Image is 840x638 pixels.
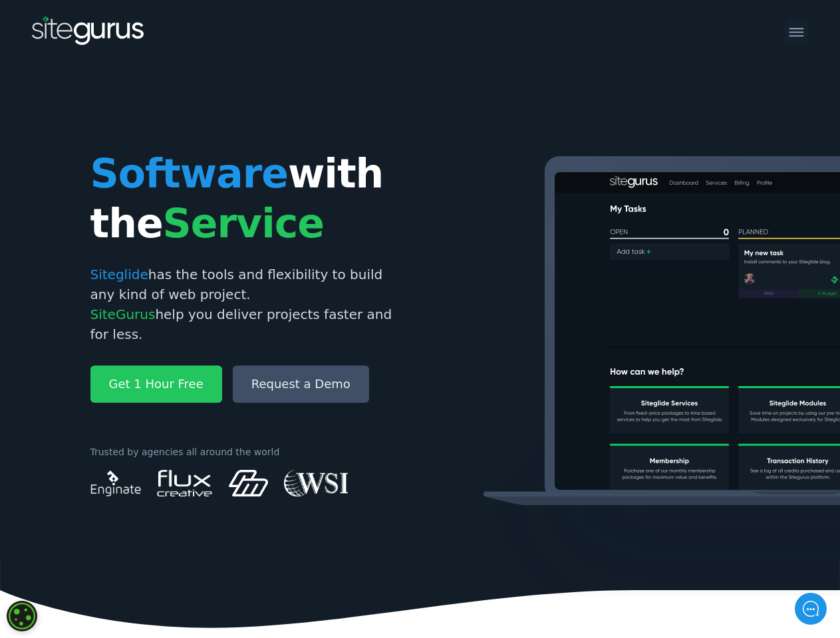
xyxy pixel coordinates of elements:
[90,150,288,197] span: Software
[90,306,156,322] span: SiteGurus
[163,200,324,247] span: Service
[90,149,410,249] h1: with the
[233,366,369,403] a: Request a Demo
[90,445,410,459] p: Trusted by agencies all around the world
[11,322,255,350] button: New conversation
[86,330,160,341] span: New conversation
[7,601,37,631] div: Cookie consent button
[32,16,145,48] img: SiteGurus Logo
[90,366,222,403] a: Get 1 Hour Free
[795,593,827,625] iframe: gist-messenger-bubble-iframe
[90,265,410,344] p: has the tools and flexibility to build any kind of web project. help you deliver projects faster ...
[90,266,148,282] span: Siteglide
